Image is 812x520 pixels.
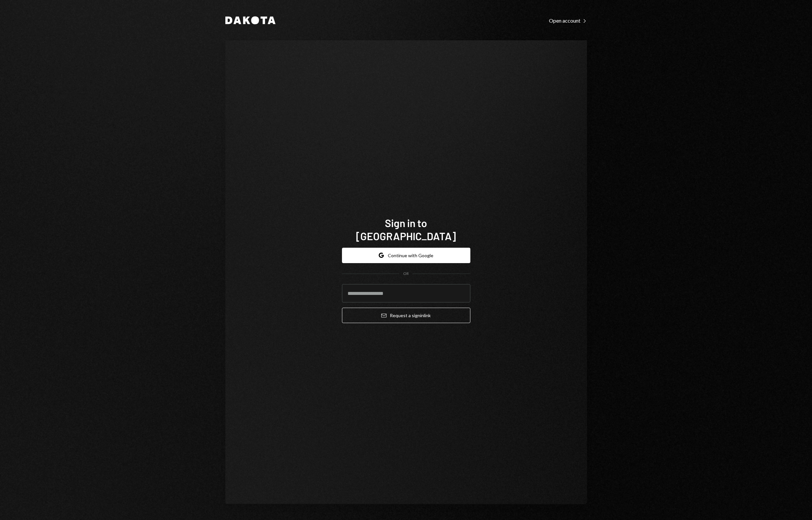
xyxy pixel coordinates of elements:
[342,216,470,242] h1: Sign in to [GEOGRAPHIC_DATA]
[549,17,587,24] a: Open account
[549,17,587,24] div: Open account
[342,308,470,323] button: Request a signinlink
[342,248,470,263] button: Continue with Google
[403,271,409,277] div: OR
